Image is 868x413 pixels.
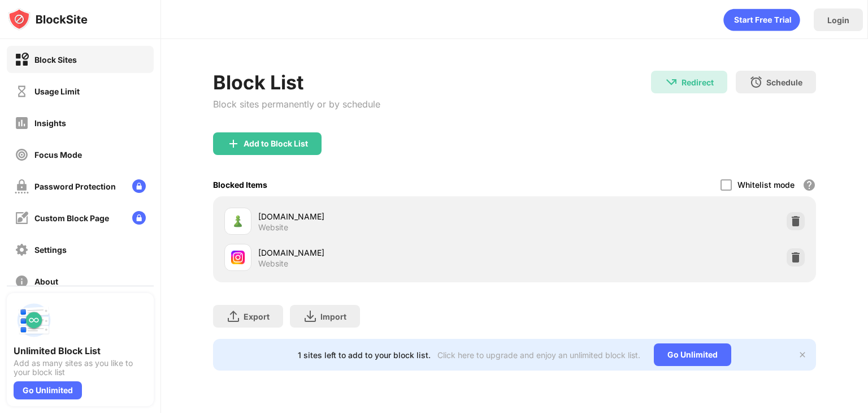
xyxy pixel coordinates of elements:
img: settings-off.svg [15,243,29,257]
div: Export [244,312,270,321]
div: Block Sites [34,55,77,64]
img: favicons [231,214,245,228]
div: Block sites permanently or by schedule [213,98,380,110]
img: focus-off.svg [15,148,29,162]
img: x-button.svg [798,350,807,359]
img: time-usage-off.svg [15,84,29,98]
div: Password Protection [34,182,116,191]
div: Go Unlimited [14,381,82,399]
div: Unlimited Block List [14,345,147,356]
div: Settings [34,245,67,255]
div: animation [723,8,800,31]
div: Block List [213,71,380,94]
img: insights-off.svg [15,116,29,130]
div: Add as many sites as you like to your block list [14,359,147,377]
img: customize-block-page-off.svg [15,211,29,225]
div: Focus Mode [34,150,82,160]
img: lock-menu.svg [132,211,146,225]
div: [DOMAIN_NAME] [258,210,514,222]
div: Login [827,15,849,25]
div: Website [258,259,288,269]
div: Redirect [682,78,714,87]
img: password-protection-off.svg [15,179,29,193]
div: Schedule [766,78,802,87]
img: logo-blocksite.svg [8,8,88,31]
img: push-block-list.svg [14,300,54,341]
div: Whitelist mode [737,180,795,190]
div: Blocked Items [213,180,267,190]
div: 1 sites left to add to your block list. [298,350,431,360]
img: block-on.svg [15,53,29,67]
img: favicons [231,251,245,264]
div: Insights [34,118,66,128]
div: Go Unlimited [654,343,731,366]
div: Website [258,222,288,233]
div: Usage Limit [34,87,80,96]
div: Click here to upgrade and enjoy an unlimited block list. [437,350,640,360]
img: lock-menu.svg [132,179,146,193]
div: Add to Block List [244,139,308,148]
div: Custom Block Page [34,213,109,223]
div: About [34,277,58,286]
div: [DOMAIN_NAME] [258,247,514,259]
div: Import [320,312,346,321]
img: about-off.svg [15,274,29,289]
